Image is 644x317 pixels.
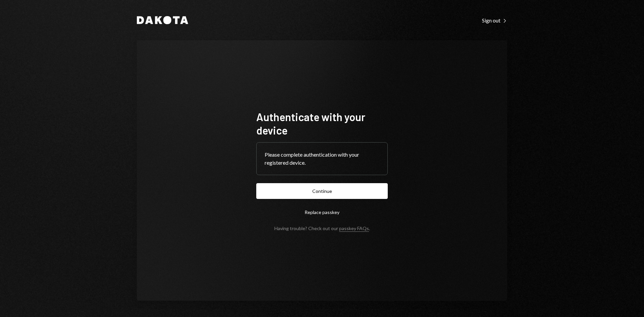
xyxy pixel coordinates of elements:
[482,17,507,24] div: Sign out
[256,183,388,199] button: Continue
[265,151,379,167] div: Please complete authentication with your registered device.
[256,110,388,137] h1: Authenticate with your device
[482,16,507,24] a: Sign out
[256,204,388,220] button: Replace passkey
[339,225,369,232] a: passkey FAQs
[274,225,370,231] div: Having trouble? Check out our .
